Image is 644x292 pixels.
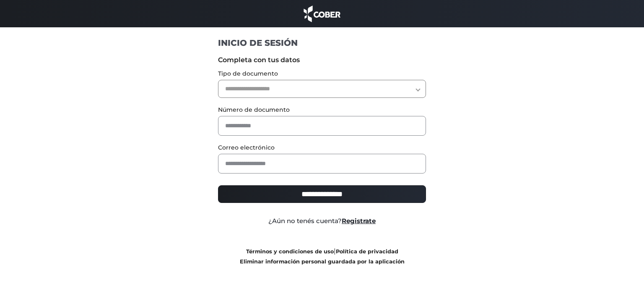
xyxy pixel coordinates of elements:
[336,248,398,255] a: Política de privacidad
[218,37,426,48] h1: INICIO DE SESIÓN
[342,217,376,225] a: Registrate
[218,105,426,114] label: Número de documento
[218,143,426,152] label: Correo electrónico
[212,216,433,226] div: ¿Aún no tenés cuenta?
[212,246,433,266] div: |
[218,69,426,78] label: Tipo de documento
[218,55,426,65] label: Completa con tus datos
[301,4,343,23] img: cober_marca.png
[240,258,405,265] a: Eliminar información personal guardada por la aplicación
[246,248,334,255] a: Términos y condiciones de uso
